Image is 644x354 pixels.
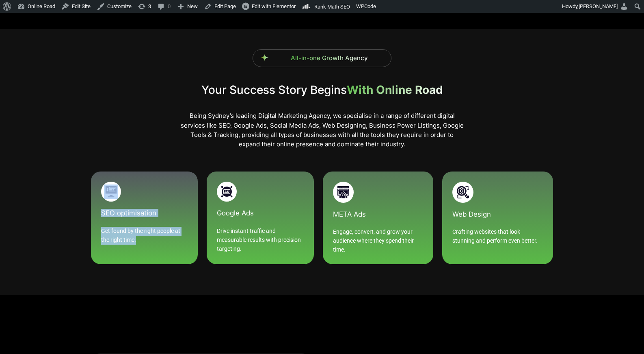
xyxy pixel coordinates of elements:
[452,210,491,218] a: Web Design
[333,210,366,218] a: META Ads
[101,209,156,217] a: SEO optimisation​
[452,228,543,245] p: Crafting websites that look stunning and perform even better.
[314,4,350,10] span: Rank Math SEO
[347,83,443,97] span: With Online Road
[291,54,368,62] span: All-in-one Growth Agency
[217,227,303,253] p: Drive instant traffic and measurable results with precision targeting.
[252,3,296,9] span: Edit with Elementor
[180,111,464,149] p: Being Sydney’s leading Digital Marketing Agency, we specialise in a range of different digital se...
[217,209,254,217] a: Google Ads
[579,3,618,9] span: [PERSON_NAME]
[91,83,553,97] h2: Your Success Story Begins
[333,228,424,254] p: Engage, convert, and grow your audience where they spend their time.
[101,227,188,244] p: Get found by the right people at the right time.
